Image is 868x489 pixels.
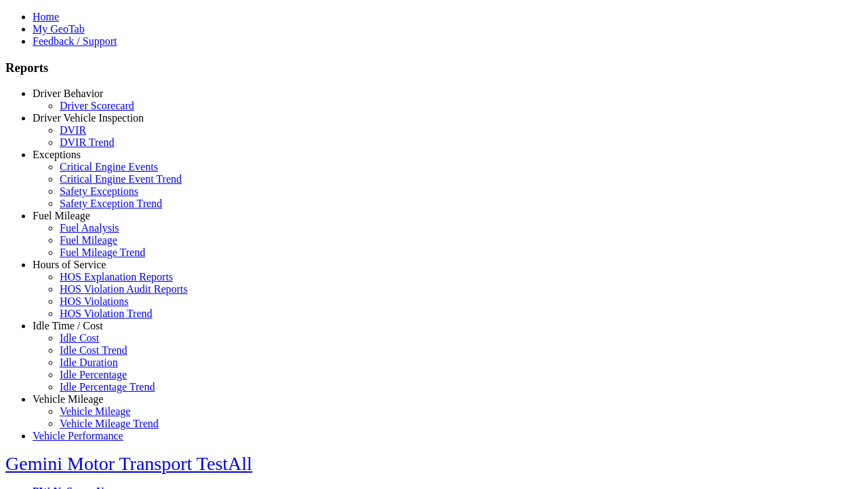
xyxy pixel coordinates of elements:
[5,60,863,75] h3: Reports
[60,222,119,234] a: Fuel Analysis
[60,381,155,393] a: Idle Percentage Trend
[33,259,106,270] a: Hours of Service
[33,88,103,99] a: Driver Behavior
[60,137,114,148] a: DVIR Trend
[60,198,162,209] a: Safety Exception Trend
[60,173,182,185] a: Critical Engine Event Trend
[60,405,130,417] a: Vehicle Mileage
[60,332,99,344] a: Idle Cost
[33,320,103,331] a: Idle Time / Cost
[33,112,144,124] a: Driver Vehicle Inspection
[60,295,128,307] a: HOS Violations
[60,234,117,246] a: Fuel Mileage
[60,185,138,197] a: Safety Exceptions
[60,369,127,380] a: Idle Percentage
[60,344,127,356] a: Idle Cost Trend
[60,283,188,295] a: HOS Violation Audit Reports
[60,308,153,319] a: HOS Violation Trend
[60,161,158,173] a: Critical Engine Events
[33,149,81,160] a: Exceptions
[60,247,145,258] a: Fuel Mileage Trend
[5,453,252,474] a: Gemini Motor Transport TestAll
[33,11,59,22] a: Home
[33,430,123,441] a: Vehicle Performance
[33,35,117,47] a: Feedback / Support
[33,23,85,35] a: My GeoTab
[60,418,159,429] a: Vehicle Mileage Trend
[60,271,173,283] a: HOS Explanation Reports
[60,124,86,136] a: DVIR
[60,357,118,368] a: Idle Duration
[33,393,103,405] a: Vehicle Mileage
[33,210,90,221] a: Fuel Mileage
[60,100,134,111] a: Driver Scorecard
